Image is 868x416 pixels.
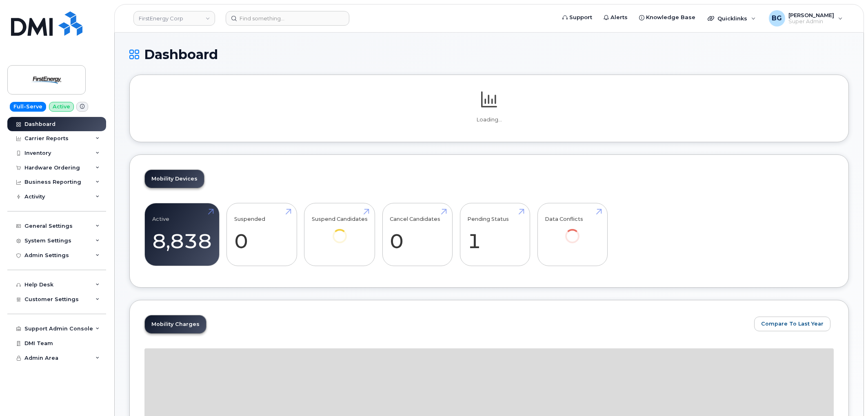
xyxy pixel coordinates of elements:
[312,208,368,255] a: Suspend Candidates
[467,208,522,262] a: Pending Status 1
[129,47,849,62] h1: Dashboard
[144,116,834,123] p: Loading...
[145,315,206,333] a: Mobility Charges
[152,208,212,262] a: Active 8,838
[754,317,830,331] button: Compare To Last Year
[390,208,445,262] a: Cancel Candidates 0
[761,320,824,328] span: Compare To Last Year
[234,208,289,262] a: Suspended 0
[545,208,600,255] a: Data Conflicts
[145,170,204,188] a: Mobility Devices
